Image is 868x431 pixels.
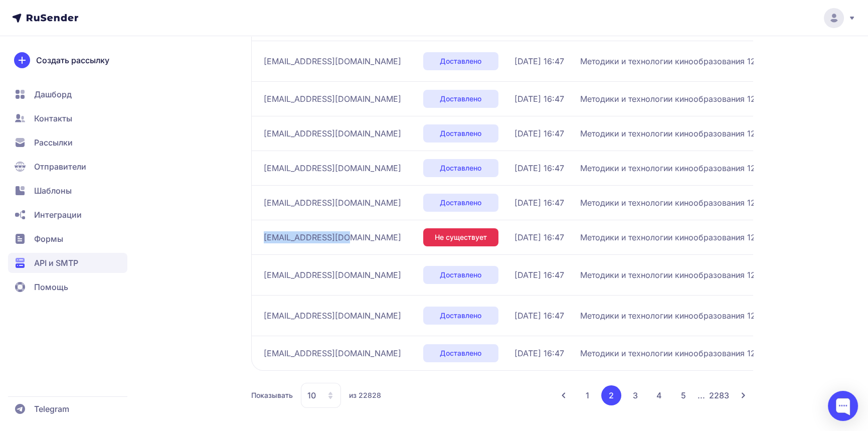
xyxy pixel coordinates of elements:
[514,310,564,322] span: [DATE] 16:47
[514,93,564,105] span: [DATE] 16:47
[580,269,831,281] span: Методики и технологии кинообразования 1266 (25/26): График выступлений студентов
[36,54,109,66] span: Создать рассылку
[435,232,487,242] span: Не существует
[580,162,831,174] span: Методики и технологии кинообразования 1266 (25/26): График выступлений студентов
[440,163,481,173] span: Доставлено
[514,231,564,243] span: [DATE] 16:47
[349,390,381,400] span: из 22828
[34,185,72,197] span: Шаблоны
[580,197,831,209] span: Методики и технологии кинообразования 1266 (25/26): График выступлений студентов
[34,112,72,124] span: Контакты
[264,269,401,281] span: [EMAIL_ADDRESS][DOMAIN_NAME]
[34,161,86,173] span: Отправители
[34,209,82,221] span: Интеграции
[514,162,564,174] span: [DATE] 16:47
[34,136,73,149] span: Рассылки
[440,56,481,66] span: Доставлено
[264,55,401,67] span: [EMAIL_ADDRESS][DOMAIN_NAME]
[514,347,564,359] span: [DATE] 16:47
[580,55,831,67] span: Методики и технологии кинообразования 1266 (25/26): График выступлений студентов
[307,389,316,401] span: 10
[34,257,78,269] span: API и SMTP
[264,310,401,322] span: [EMAIL_ADDRESS][DOMAIN_NAME]
[578,385,597,405] button: 1
[601,385,621,405] button: 2
[264,93,401,105] span: [EMAIL_ADDRESS][DOMAIN_NAME]
[709,385,729,405] button: 2283
[649,385,669,405] button: 4
[34,403,69,415] span: Telegram
[440,348,481,358] span: Доставлено
[580,231,831,243] span: Методики и технологии кинообразования 1266 (25/26): График выступлений студентов
[264,162,401,174] span: [EMAIL_ADDRESS][DOMAIN_NAME]
[514,127,564,139] span: [DATE] 16:47
[264,127,401,139] span: [EMAIL_ADDRESS][DOMAIN_NAME]
[34,233,63,245] span: Формы
[264,231,401,243] span: [EMAIL_ADDRESS][DOMAIN_NAME]
[440,311,481,321] span: Доставлено
[580,310,831,322] span: Методики и технологии кинообразования 1266 (25/26): График выступлений студентов
[34,281,68,293] span: Помощь
[440,94,481,104] span: Доставлено
[580,127,831,139] span: Методики и технологии кинообразования 1266 (25/26): График выступлений студентов
[673,385,693,405] button: 5
[580,93,831,105] span: Методики и технологии кинообразования 1266 (25/26): График выступлений студентов
[34,88,72,100] span: Дашборд
[698,390,705,400] span: ...
[514,55,564,67] span: [DATE] 16:47
[251,390,293,400] span: Показывать
[514,197,564,209] span: [DATE] 16:47
[440,128,481,138] span: Доставлено
[264,347,401,359] span: [EMAIL_ADDRESS][DOMAIN_NAME]
[264,197,401,209] span: [EMAIL_ADDRESS][DOMAIN_NAME]
[440,270,481,280] span: Доставлено
[8,399,127,419] a: Telegram
[625,385,645,405] button: 3
[580,347,831,359] span: Методики и технологии кинообразования 1266 (25/26): График выступлений студентов
[440,198,481,208] span: Доставлено
[514,269,564,281] span: [DATE] 16:47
